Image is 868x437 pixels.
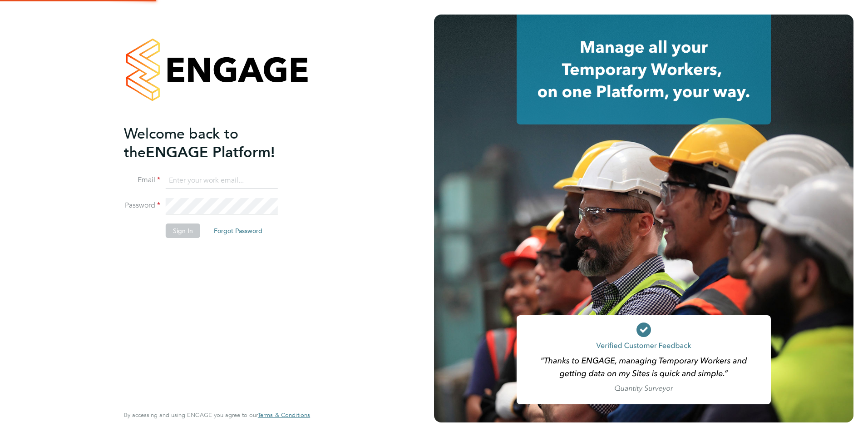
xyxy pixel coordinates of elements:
button: Forgot Password [207,223,270,238]
span: Welcome back to the [124,125,238,161]
input: Enter your work email... [166,173,278,189]
label: Password [124,201,160,210]
button: Sign In [166,223,200,238]
span: By accessing and using ENGAGE you agree to our [124,411,310,419]
a: Terms & Conditions [258,412,310,419]
h2: ENGAGE Platform! [124,124,301,162]
label: Email [124,175,160,185]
